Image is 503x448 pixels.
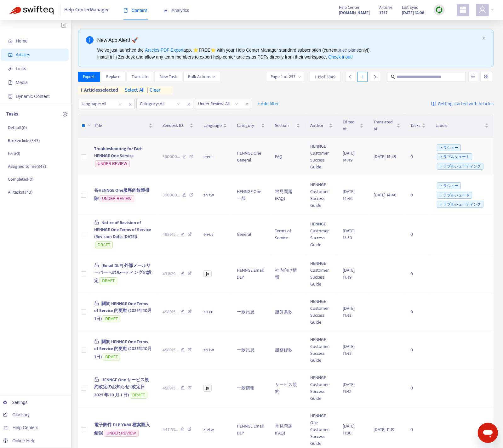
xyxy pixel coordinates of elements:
[369,114,405,138] th: Translated At
[163,309,178,315] span: 498915 ...
[8,94,13,99] span: container
[198,331,232,369] td: zh-tw
[338,114,369,138] th: Edited At
[305,214,337,255] td: HENNGE Customer Success Guide
[270,176,305,215] td: 常見問題 (FAQ)
[232,369,270,407] td: 一般情報
[198,214,232,255] td: en-us
[437,192,472,199] span: トラブルシュート
[343,305,355,319] span: [DATE] 11:42
[65,4,109,16] span: Help Center Manager
[104,430,138,437] span: UNDER REVIEW
[78,87,118,94] span: 1 articles selected
[163,192,180,199] span: 360000 ...
[405,214,431,255] td: 0
[123,8,147,13] span: Content
[103,354,120,360] span: DRAFT
[339,9,370,16] a: [DOMAIN_NAME]
[478,423,498,443] iframe: メッセージングウィンドウを開くボタン
[83,73,95,80] span: Export
[100,277,117,284] span: DRAFT
[343,381,355,395] span: [DATE] 11:42
[479,6,486,14] span: user
[258,100,279,108] span: + Add filter
[379,4,392,11] span: Articles
[232,138,270,176] td: HENNGE One General
[343,227,355,241] span: [DATE] 13:50
[405,293,431,331] td: 0
[232,214,270,255] td: General
[437,201,483,208] span: トラブルシューティング
[3,438,35,443] a: Online Help
[100,195,134,202] span: UNDER REVIEW
[305,138,337,176] td: HENNGE Customer Success Guide
[405,255,431,293] td: 0
[203,270,211,277] span: ja
[357,72,368,82] div: 1
[101,72,125,82] button: Replace
[270,255,305,293] td: 社内向け情報
[94,262,151,284] span: [Email DLP] 外部メールサーバーへのルーティングの設定
[232,114,270,138] th: Category
[438,100,494,108] span: Getting started with Articles
[305,114,337,138] th: Author
[97,36,480,44] div: New App Alert! 🚀
[212,75,215,78] span: down
[94,338,152,360] span: 關於 HENNGE One Terms of Service 的更動 (2025年10月1日)
[78,72,100,82] button: Export
[94,339,99,344] span: lock
[94,122,147,129] span: Title
[147,86,148,94] span: |
[198,114,232,138] th: Language
[6,111,18,118] p: Tasks
[305,293,337,331] td: HENNGE Customer Success Guide
[127,72,153,82] button: Translate
[374,426,394,433] span: [DATE] 11:19
[374,191,396,199] span: [DATE] 14:46
[16,66,26,71] span: Links
[94,377,99,382] span: lock
[8,163,46,170] p: Assigned to me ( 343 )
[8,189,32,196] p: All tasks ( 343 )
[8,124,27,131] p: Default ( 0 )
[328,54,353,60] a: Check it out!
[9,6,54,14] img: Swifteq
[405,138,431,176] td: 0
[437,182,461,189] span: トラシュー
[436,122,483,129] span: Labels
[338,48,359,53] a: price plans
[95,160,129,167] span: UNDER REVIEW
[232,293,270,331] td: 一般訊息
[435,6,443,14] img: sync.dc5367851b00ba804db3.png
[132,73,148,80] span: Translate
[410,122,420,129] span: Tasks
[126,100,134,108] span: close
[253,99,284,109] button: + Add filter
[305,331,337,369] td: HENNGE Customer Success Guide
[125,87,145,94] span: select all
[8,39,13,43] span: home
[343,267,355,281] span: [DATE] 11:49
[305,255,337,293] td: HENNGE Customer Success Guide
[94,220,99,225] span: lock
[3,400,28,405] a: Settings
[391,75,395,79] span: search
[16,94,49,99] span: Dynamic Content
[8,176,33,183] p: Completed ( 0 )
[198,176,232,215] td: zh-tw
[145,48,183,53] a: Articles PDF Export
[348,75,352,79] span: left
[343,343,355,357] span: [DATE] 11:42
[163,8,189,13] span: Analytics
[275,122,295,129] span: Section
[188,73,215,80] span: Bulk Actions
[203,385,211,392] span: ja
[198,138,232,176] td: en-us
[185,100,193,108] span: close
[232,255,270,293] td: HENNGE Email DLP
[343,119,358,133] span: Edited At
[232,176,270,215] td: HENNGE One 一般
[270,114,305,138] th: Section
[157,114,199,138] th: Zendesk ID
[97,47,480,60] div: We've just launched the app, ⭐ ⭐️ with your Help Center Manager standard subscription (current on...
